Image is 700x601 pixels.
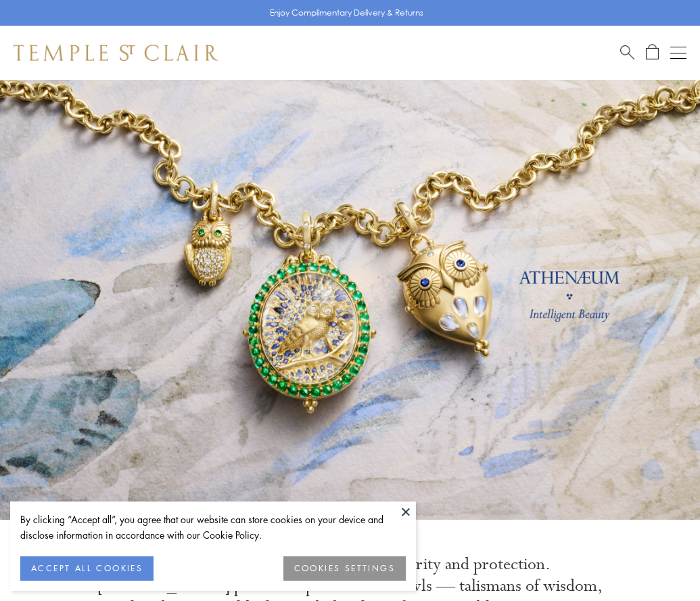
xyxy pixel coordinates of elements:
[283,556,406,581] button: COOKIES SETTINGS
[646,44,659,61] a: Open Shopping Bag
[14,45,218,61] img: Temple St. Clair
[670,45,686,61] button: Open navigation
[270,6,423,20] p: Enjoy Complimentary Delivery & Returns
[20,556,154,581] button: ACCEPT ALL COOKIES
[20,512,406,543] div: By clicking “Accept all”, you agree that our website can store cookies on your device and disclos...
[620,44,634,61] a: Search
